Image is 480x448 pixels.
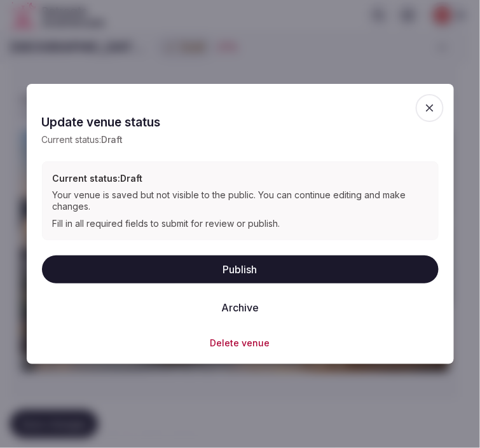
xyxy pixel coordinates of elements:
span: Draft [102,134,123,145]
p: Current status: [42,133,439,146]
div: Your venue is saved but not visible to the public. You can continue editing and make changes. [53,189,428,212]
button: Archive [211,294,269,322]
h3: Current status: Draft [53,172,428,185]
div: Fill in all required fields to submit for review or publish. [53,218,428,229]
button: Publish [42,255,439,283]
button: Delete venue [210,337,270,350]
h2: Update venue status [42,114,439,132]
